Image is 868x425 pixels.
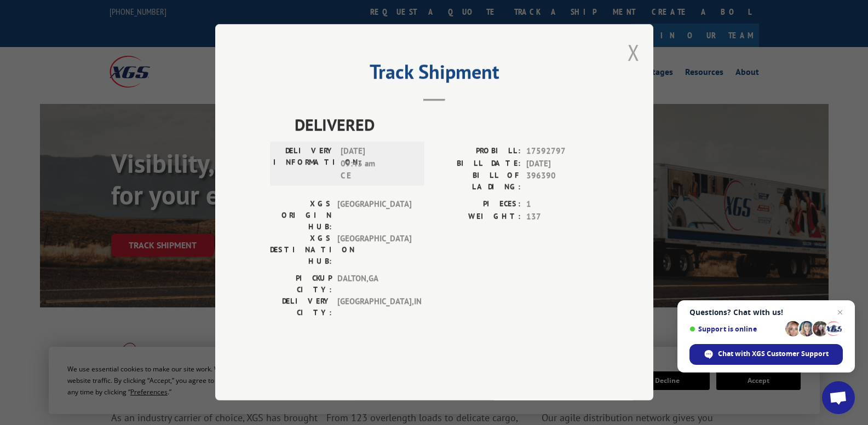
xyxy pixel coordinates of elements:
[270,64,599,85] h2: Track Shipment
[270,273,332,296] label: PICKUP CITY:
[689,308,843,317] span: Questions? Chat with us!
[295,113,599,137] span: DELIVERED
[718,349,829,359] span: Chat with XGS Customer Support
[526,158,599,170] span: [DATE]
[526,199,599,211] span: 1
[833,306,847,319] span: Close chat
[270,199,332,233] label: XGS ORIGIN HUB:
[822,381,855,414] div: Open chat
[270,233,332,267] label: XGS DESTINATION HUB:
[337,199,411,233] span: [GEOGRAPHIC_DATA]
[689,344,843,365] div: Chat with XGS Customer Support
[270,296,332,319] label: DELIVERY CITY:
[434,170,521,193] label: BILL OF LADING:
[526,145,599,158] span: 17592797
[341,145,415,183] span: [DATE] 09:43 am C E
[689,325,781,333] span: Support is online
[526,211,599,223] span: 137
[337,233,411,267] span: [GEOGRAPHIC_DATA]
[628,38,640,67] button: Close modal
[273,145,335,183] label: DELIVERY INFORMATION:
[526,170,599,193] span: 396390
[337,296,411,319] span: [GEOGRAPHIC_DATA] , IN
[434,145,521,158] label: PROBILL:
[337,273,411,296] span: DALTON , GA
[434,158,521,170] label: BILL DATE:
[434,199,521,211] label: PIECES:
[434,211,521,223] label: WEIGHT:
